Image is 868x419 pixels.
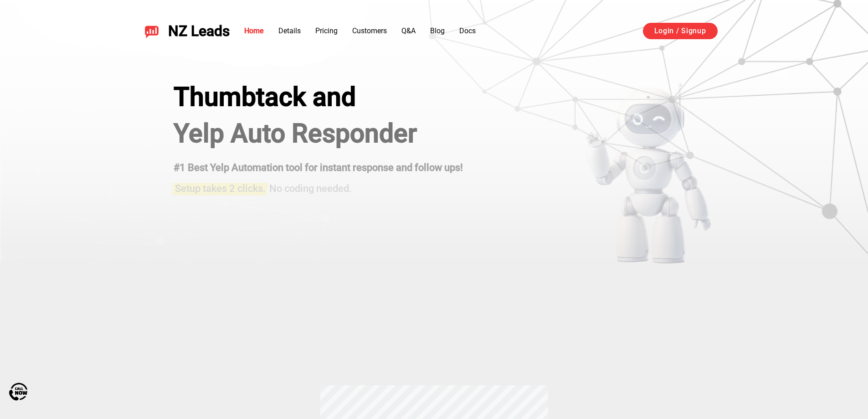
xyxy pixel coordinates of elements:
[459,26,476,35] a: Docs
[315,26,338,35] a: Pricing
[144,24,159,38] img: NZ Leads logo
[401,26,416,35] a: Q&A
[174,162,463,173] strong: #1 Best Yelp Automation tool for instant response and follow ups!
[168,23,230,40] span: NZ Leads
[174,82,463,112] div: Thumbtack and
[278,26,301,35] a: Details
[430,26,445,35] a: Blog
[643,23,718,39] a: Login / Signup
[175,183,266,194] span: Setup takes 2 clicks.
[174,177,463,196] h3: No coding needed.
[244,26,264,35] a: Home
[9,383,27,401] img: Call Now
[352,26,387,35] a: Customers
[585,82,712,264] img: yelp bot
[174,119,463,149] h1: Yelp Auto Responder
